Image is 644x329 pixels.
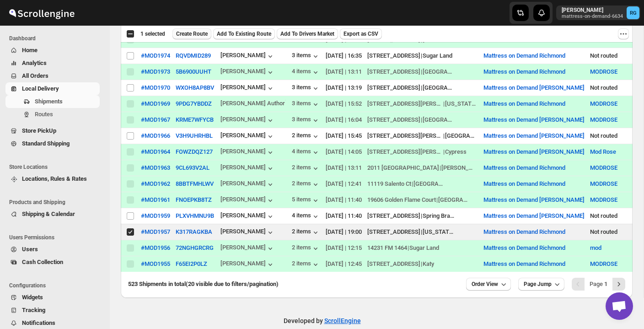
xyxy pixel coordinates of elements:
[141,68,170,75] button: #MOD1973
[176,30,208,38] span: Create Route
[7,1,76,24] img: ScrollEngine
[292,244,320,253] button: 2 items
[604,280,607,287] b: 1
[220,148,275,157] div: [PERSON_NAME]
[176,196,212,203] button: FNOEPKB8TZ
[367,179,411,189] div: 11119 Salento Ct
[22,294,43,301] span: Widgets
[22,246,38,253] span: Users
[367,99,443,108] div: [STREET_ADDRESS][PERSON_NAME]
[220,196,275,205] button: [PERSON_NAME]
[5,44,100,57] button: Home
[367,259,478,269] div: |
[423,67,456,76] div: [GEOGRAPHIC_DATA]
[292,260,320,269] div: 2 items
[326,147,362,156] div: [DATE] | 14:05
[22,319,55,326] span: Notifications
[483,212,585,219] button: Mattress on Demand [PERSON_NAME]
[220,100,286,109] button: [PERSON_NAME] Author
[128,280,279,287] span: 523 Shipments in total (20 visible due to filters/pagination)
[220,68,275,77] div: [PERSON_NAME]
[483,244,565,251] button: Mattress on Demand Richmond
[562,14,623,19] p: mattress-on-demand-6634
[326,179,362,189] div: [DATE] | 12:41
[220,52,275,61] button: [PERSON_NAME]
[141,164,170,171] button: #MOD1963
[176,148,213,155] button: FOWZDQZ127
[292,116,320,125] button: 3 items
[292,196,320,205] button: 5 items
[518,278,564,291] button: Page Jump
[220,244,275,253] button: [PERSON_NAME]
[483,116,585,123] button: Mattress on Demand [PERSON_NAME]
[292,68,320,77] button: 4 items
[524,280,552,288] span: Page Jump
[5,95,100,108] button: Shipments
[5,291,100,304] button: Widgets
[326,131,362,140] div: [DATE] | 15:45
[22,259,63,265] span: Cash Collection
[141,244,170,251] button: #MOD1956
[22,47,38,54] span: Home
[367,131,443,140] div: [STREET_ADDRESS][PERSON_NAME]
[367,67,478,76] div: |
[423,115,456,124] div: [GEOGRAPHIC_DATA]
[292,148,320,157] button: 4 items
[590,68,617,75] button: MODROSE
[292,228,320,237] button: 2 items
[9,282,103,289] span: Configurations
[5,256,100,269] button: Cash Collection
[483,196,585,203] button: Mattress on Demand [PERSON_NAME]
[326,67,362,76] div: [DATE] | 13:11
[367,51,478,60] div: |
[367,179,478,189] div: |
[367,99,478,108] div: |
[140,30,165,38] span: 1 selected
[326,51,362,60] div: [DATE] | 16:35
[367,243,478,253] div: |
[220,116,275,125] button: [PERSON_NAME]
[220,260,275,269] div: [PERSON_NAME]
[606,292,633,320] div: Open chat
[483,260,565,267] button: Mattress on Demand Richmond
[367,211,420,221] div: [STREET_ADDRESS]
[141,84,170,91] div: #MOD1970
[367,67,420,76] div: [STREET_ADDRESS]
[176,244,214,251] button: 72NGHGRCRG
[292,164,320,173] button: 2 items
[22,140,70,147] span: Standard Shipping
[367,147,443,156] div: [STREET_ADDRESS][PERSON_NAME]
[220,180,275,189] button: [PERSON_NAME]
[22,210,75,217] span: Shipping & Calendar
[423,51,452,60] div: Sugar Land
[292,52,320,61] div: 3 items
[292,132,320,141] div: 2 items
[367,227,420,237] div: [STREET_ADDRESS]
[220,84,275,93] button: [PERSON_NAME]
[326,163,362,173] div: [DATE] | 13:11
[22,59,47,66] span: Analytics
[483,52,565,59] button: Mattress on Demand Richmond
[220,132,275,141] button: [PERSON_NAME]
[176,52,211,59] button: RQVDMID289
[483,84,585,91] button: Mattress on Demand [PERSON_NAME]
[292,100,320,109] div: 3 items
[423,211,456,221] div: Spring Branch
[141,52,170,59] div: #MOD1974
[292,212,320,221] button: 4 items
[141,228,170,235] button: #MOD1957
[22,85,59,92] span: Local Delivery
[483,148,585,155] button: Mattress on Demand [PERSON_NAME]
[590,260,617,267] button: MODROSE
